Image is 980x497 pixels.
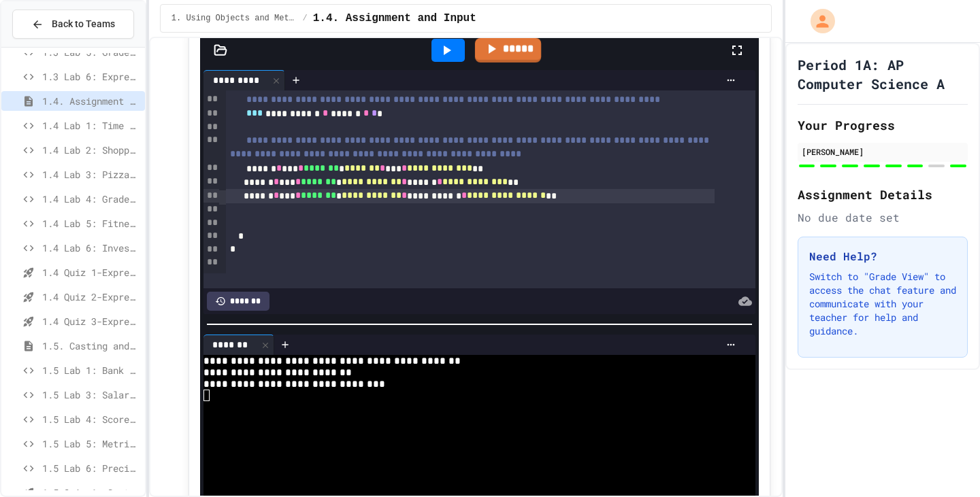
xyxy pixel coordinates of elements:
[42,241,140,255] span: 1.4 Lab 6: Investment Portfolio Tracker
[42,461,140,475] span: 1.5 Lab 6: Precision Calculator System
[798,55,968,93] h1: Period 1A: AP Computer Science A
[42,69,140,84] span: 1.3 Lab 6: Expression Evaluator Fix
[42,167,140,182] span: 1.4 Lab 3: Pizza Delivery Calculator
[303,13,308,24] span: /
[12,10,134,39] button: Back to Teams
[798,185,968,204] h2: Assignment Details
[42,388,140,402] span: 1.5 Lab 3: Salary Calculator Fixer
[42,436,140,451] span: 1.5 Lab 5: Metric Conversion Debugger
[809,270,956,338] p: Switch to "Grade View" to access the chat feature and communicate with your teacher for help and ...
[42,339,140,353] span: 1.5. Casting and Ranges of Values
[42,192,140,206] span: 1.4 Lab 4: Grade Point Average
[42,412,140,426] span: 1.5 Lab 4: Score Percentage Calculator
[798,116,968,135] h2: Your Progress
[42,363,140,377] span: 1.5 Lab 1: Bank Account Fixer
[42,265,140,279] span: 1.4 Quiz 1-Expressions and Assignment Statements
[802,145,964,158] div: [PERSON_NAME]
[313,10,476,27] span: 1.4. Assignment and Input
[42,143,140,157] span: 1.4 Lab 2: Shopping Receipt Builder
[42,118,140,133] span: 1.4 Lab 1: Time Card Calculator
[42,94,140,108] span: 1.4. Assignment and Input
[42,290,140,304] span: 1.4 Quiz 2-Expressions and Assignment Statements
[42,216,140,230] span: 1.4 Lab 5: Fitness Tracker Debugger
[42,314,140,328] span: 1.4 Quiz 3-Expressions and Assignment Statements
[171,13,297,24] span: 1. Using Objects and Methods
[796,5,838,37] div: My Account
[798,209,968,226] div: No due date set
[809,248,956,264] h3: Need Help?
[52,17,115,31] span: Back to Teams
